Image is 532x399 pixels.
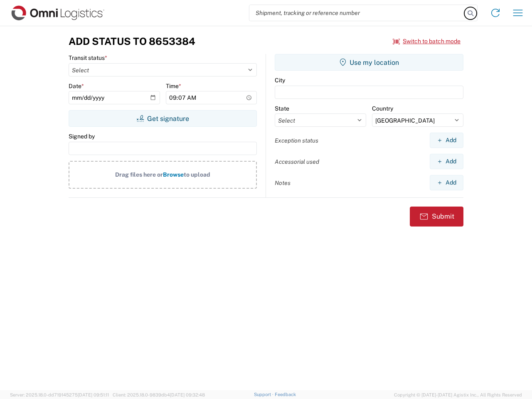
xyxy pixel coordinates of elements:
label: Accessorial used [275,158,319,165]
a: Feedback [275,392,296,397]
button: Add [430,154,463,169]
span: Browse [163,171,184,178]
button: Use my location [275,54,463,71]
label: Country [372,105,393,112]
button: Switch to batch mode [393,34,461,48]
span: Server: 2025.18.0-dd719145275 [10,392,109,397]
label: Time [166,82,181,90]
label: Notes [275,179,291,187]
span: Copyright © [DATE]-[DATE] Agistix Inc., All Rights Reserved [394,391,522,399]
span: Drag files here or [115,171,163,178]
label: State [275,105,289,112]
label: Date [69,82,84,90]
span: Client: 2025.18.0-9839db4 [113,392,205,397]
span: to upload [184,171,210,178]
label: Transit status [69,54,107,62]
h3: Add Status to 8653384 [69,35,195,47]
label: Signed by [69,133,95,140]
button: Get signature [69,110,257,127]
button: Add [430,133,463,148]
button: Submit [410,207,463,227]
button: Add [430,175,463,190]
input: Shipment, tracking or reference number [249,5,465,21]
a: Support [254,392,275,397]
span: [DATE] 09:32:48 [170,392,205,397]
label: Exception status [275,137,318,144]
span: [DATE] 09:51:11 [78,392,109,397]
label: City [275,76,285,84]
